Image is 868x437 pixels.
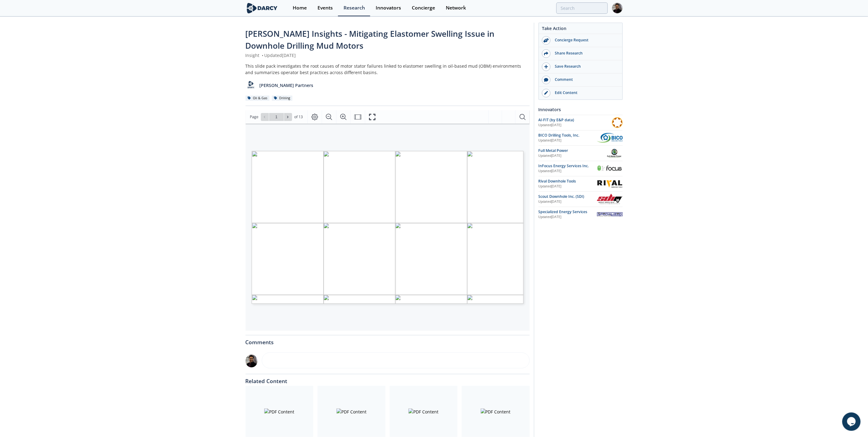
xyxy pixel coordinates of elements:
div: Innovators [376,6,401,10]
iframe: chat widget [842,413,862,431]
div: Home [293,6,307,10]
div: BICO Drilling Tools, Inc. [539,133,597,138]
div: Updated [DATE] [539,215,597,220]
div: Scout Downhole Inc. (SDI) [539,194,597,199]
div: Concierge Request [550,37,619,43]
a: Edit Content [539,87,622,100]
div: Updated [DATE] [539,138,597,143]
div: Events [318,6,333,10]
img: Specialized Energy Services [597,212,623,217]
div: Comments [246,335,530,345]
img: Full Metal Power [606,148,623,159]
div: Comment [550,77,619,82]
a: Specialized Energy Services Updated[DATE] Specialized Energy Services [539,209,623,220]
div: Edit Content [550,90,619,96]
img: Profile [612,3,623,13]
div: Rival Downhole Tools [539,179,597,184]
img: logo-wide.svg [246,3,279,13]
img: BICO Drilling Tools, Inc. [597,133,623,142]
div: Updated [DATE] [539,123,612,128]
div: Specialized Energy Services [539,209,597,215]
div: Save Research [550,64,619,69]
a: Full Metal Power Updated[DATE] Full Metal Power [539,148,623,159]
img: Rival Downhole Tools [597,180,623,188]
div: Related Content [246,374,530,384]
img: AI-FIT (by E&P data) [612,117,623,128]
div: Network [446,6,466,10]
div: Oil & Gas [246,96,270,101]
div: Drilling [272,96,293,101]
div: Share Research [550,51,619,56]
a: AI-FIT (by E&P data) Updated[DATE] AI-FIT (by E&P data) [539,117,623,128]
a: Scout Downhole Inc. (SDI) Updated[DATE] Scout Downhole Inc. (SDI) [539,194,623,205]
img: Scout Downhole Inc. (SDI) [597,194,623,205]
div: Innovators [539,104,623,115]
span: [PERSON_NAME] Insights - Mitigating Elastomer Swelling Issue in Downhole Drilling Mud Motors [246,28,495,51]
div: InFocus Energy Services Inc. [539,163,597,169]
div: This slide pack investigates the root causes of motor stator failures linked to elastomer swellin... [246,63,530,76]
div: Insight Updated [DATE] [246,52,530,58]
div: Take Action [539,25,622,34]
a: Rival Downhole Tools Updated[DATE] Rival Downhole Tools [539,179,623,189]
div: AI-FIT (by E&P data) [539,117,612,123]
div: Updated [DATE] [539,184,597,189]
img: 92797456-ae33-4003-90ad-aa7d548e479e [246,355,258,367]
span: • [261,52,265,58]
a: InFocus Energy Services Inc. Updated[DATE] InFocus Energy Services Inc. [539,163,623,174]
div: Full Metal Power [539,148,606,153]
img: InFocus Energy Services Inc. [597,164,623,172]
a: BICO Drilling Tools, Inc. Updated[DATE] BICO Drilling Tools, Inc. [539,133,623,143]
div: Updated [DATE] [539,169,597,174]
p: [PERSON_NAME] Partners [259,82,313,89]
div: Research [344,6,365,10]
div: Updated [DATE] [539,153,606,158]
div: Concierge [412,6,435,10]
input: Advanced Search [556,2,608,14]
div: Updated [DATE] [539,199,597,204]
